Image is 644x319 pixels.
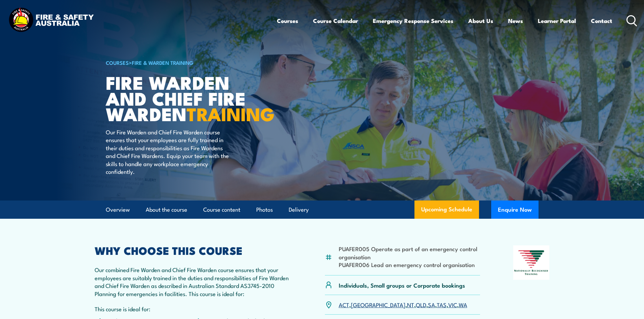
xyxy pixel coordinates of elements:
[106,58,273,67] h6: >
[491,201,539,219] button: Enquire Now
[106,128,229,175] p: Our Fire Warden and Chief Fire Warden course ensures that your employees are fully trained in the...
[437,300,447,309] a: TAS
[277,12,298,30] a: Courses
[106,74,273,122] h1: Fire Warden and Chief Fire Warden
[459,300,467,309] a: WA
[256,201,273,219] a: Photos
[95,266,292,297] p: Our combined Fire Warden and Chief Fire Warden course ensures that your employees are suitably tr...
[373,12,453,30] a: Emergency Response Services
[428,300,435,309] a: SA
[106,201,130,219] a: Overview
[146,201,187,219] a: About the course
[448,300,457,309] a: VIC
[339,281,465,289] p: Individuals, Small groups or Corporate bookings
[187,99,275,127] strong: TRAINING
[339,301,467,309] p: , , , , , , ,
[538,12,576,30] a: Learner Portal
[339,300,349,309] a: ACT
[351,300,405,309] a: [GEOGRAPHIC_DATA]
[414,201,479,219] a: Upcoming Schedule
[339,261,480,268] li: PUAFER006 Lead an emergency control organisation
[313,12,358,30] a: Course Calendar
[339,245,480,261] li: PUAFER005 Operate as part of an emergency control organisation
[508,12,523,30] a: News
[407,300,414,309] a: NT
[95,305,292,313] p: This course is ideal for:
[591,12,612,30] a: Contact
[203,201,240,219] a: Course content
[289,201,309,219] a: Delivery
[95,245,292,255] h2: WHY CHOOSE THIS COURSE
[416,300,426,309] a: QLD
[132,59,193,66] a: Fire & Warden Training
[513,245,550,280] img: Nationally Recognised Training logo.
[468,12,493,30] a: About Us
[106,59,129,66] a: COURSES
